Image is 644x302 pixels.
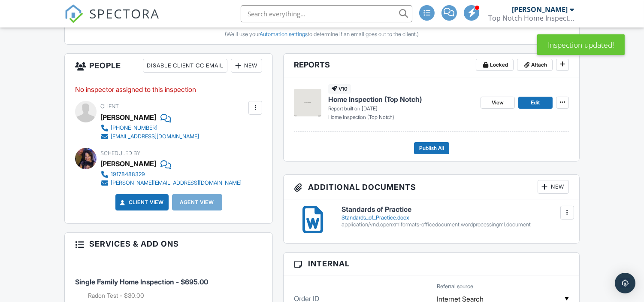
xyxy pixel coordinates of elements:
[89,4,160,22] span: SPECTORA
[118,198,164,207] a: Client View
[241,5,412,22] input: Search everything...
[75,85,262,94] p: No inspector assigned to this inspection
[100,170,242,179] a: 19178488329
[111,125,157,131] div: [PHONE_NUMBER]
[100,179,242,187] a: [PERSON_NAME][EMAIL_ADDRESS][DOMAIN_NAME]
[260,31,308,37] a: Automation settings
[64,12,160,30] a: SPECTORA
[65,54,272,78] h3: People
[537,34,625,55] div: Inspection updated!
[342,221,569,228] div: application/vnd.openxmlformats-officedocument.wordprocessingml.document
[71,31,573,38] div: (We'll use your to determine if an email goes out to the client.)
[100,111,156,124] div: [PERSON_NAME]
[100,157,156,170] div: [PERSON_NAME]
[75,278,208,286] span: Single Family Home Inspection - $695.00
[111,180,242,186] div: [PERSON_NAME][EMAIL_ADDRESS][DOMAIN_NAME]
[100,150,140,156] span: Scheduled By
[342,206,569,228] a: Standards of Practice Standards_of_Practice.docx application/vnd.openxmlformats-officedocument.wo...
[100,124,199,132] a: [PHONE_NUMBER]
[88,291,262,300] li: Add on: Radon Test
[111,133,199,140] div: [EMAIL_ADDRESS][DOMAIN_NAME]
[65,233,272,255] h3: Services & Add ons
[342,214,569,221] div: Standards_of_Practice.docx
[284,175,579,199] h3: Additional Documents
[100,132,199,141] a: [EMAIL_ADDRESS][DOMAIN_NAME]
[100,103,119,110] span: Client
[538,180,569,194] div: New
[437,283,473,290] label: Referral source
[342,206,569,214] h6: Standards of Practice
[143,59,227,73] div: Disable Client CC Email
[512,5,568,14] div: [PERSON_NAME]
[111,171,145,178] div: 19178488329
[615,273,635,293] div: Open Intercom Messenger
[231,59,262,73] div: New
[488,14,574,22] div: Top Notch Home Inspection
[284,253,579,275] h3: Internal
[64,4,83,23] img: The Best Home Inspection Software - Spectora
